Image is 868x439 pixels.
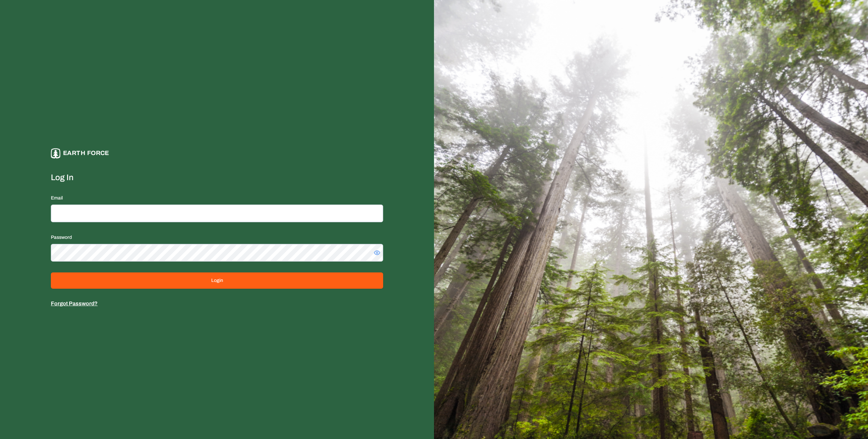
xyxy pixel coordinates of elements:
button: Login [51,272,383,289]
p: Forgot Password? [51,300,383,308]
label: Log In [51,172,383,183]
img: earthforce-logo-white-uG4MPadI.svg [51,148,60,158]
label: Password [51,235,72,240]
label: Email [51,195,63,201]
p: Earth force [63,148,109,158]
